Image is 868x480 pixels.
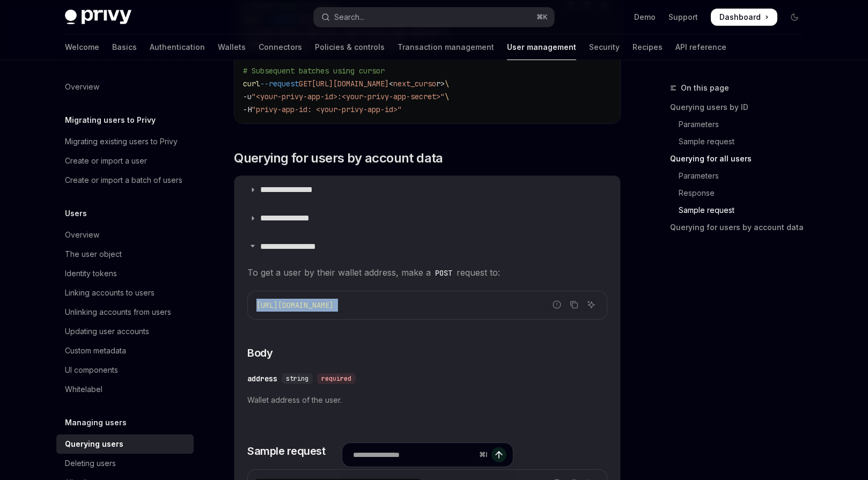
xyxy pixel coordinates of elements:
[393,79,436,88] span: next_curso
[389,79,393,88] span: <
[65,457,116,470] div: Deleting users
[65,325,149,338] div: Updating user accounts
[65,174,182,187] div: Create or import a batch of users
[670,167,812,184] a: Parameters
[65,207,87,220] h5: Users
[56,264,194,283] a: Identity tokens
[431,267,457,279] code: POST
[247,373,277,384] div: address
[65,248,122,261] div: The user object
[243,79,260,88] span: curl
[56,283,194,302] a: Linking accounts to users
[65,135,178,148] div: Migrating existing users to Privy
[670,184,812,202] a: Response
[670,202,812,219] a: Sample request
[65,306,171,319] div: Unlinking accounts from users
[252,92,445,101] span: "<your-privy-app-id>:<your-privy-app-secret>"
[234,150,443,167] span: Querying for users by account data
[675,34,726,60] a: API reference
[491,447,506,462] button: Send message
[65,34,99,60] a: Welcome
[112,34,137,60] a: Basics
[243,105,252,114] span: -H
[445,79,449,88] span: \
[247,394,607,407] span: Wallet address of the user.
[65,383,102,396] div: Whitelabel
[312,79,389,88] span: [URL][DOMAIN_NAME]
[398,34,494,60] a: Transaction management
[65,267,117,280] div: Identity tokens
[260,79,299,88] span: --request
[56,77,194,97] a: Overview
[670,219,812,236] a: Querying for users by account data
[353,443,475,467] input: Ask a question...
[56,322,194,341] a: Updating user accounts
[218,34,246,60] a: Wallets
[150,34,205,60] a: Authentication
[56,302,194,322] a: Unlinking accounts from users
[56,454,194,473] a: Deleting users
[670,133,812,150] a: Sample request
[567,298,581,312] button: Copy the contents from the code block
[247,265,607,280] span: To get a user by their wallet address, make a request to:
[440,79,445,88] span: >
[315,34,385,60] a: Policies & controls
[247,345,273,360] span: Body
[243,92,252,101] span: -u
[65,364,118,376] div: UI components
[550,298,564,312] button: Report incorrect code
[65,416,127,429] h5: Managing users
[334,11,364,24] div: Search...
[56,132,194,151] a: Migrating existing users to Privy
[259,34,302,60] a: Connectors
[56,151,194,171] a: Create or import a user
[668,12,698,23] a: Support
[634,12,656,23] a: Demo
[65,154,147,167] div: Create or import a user
[681,82,729,94] span: On this page
[670,99,812,116] a: Querying users by ID
[436,79,440,88] span: r
[719,12,761,23] span: Dashboard
[314,8,554,27] button: Open search
[65,80,99,93] div: Overview
[56,360,194,380] a: UI components
[243,66,385,76] span: # Subsequent batches using cursor
[252,105,402,114] span: "privy-app-id: <your-privy-app-id>"
[65,10,131,25] img: dark logo
[317,373,356,384] div: required
[65,286,155,299] div: Linking accounts to users
[445,92,449,101] span: \
[711,9,777,26] a: Dashboard
[65,438,123,451] div: Querying users
[65,344,126,357] div: Custom metadata
[584,298,598,312] button: Ask AI
[786,9,803,26] button: Toggle dark mode
[286,374,308,383] span: string
[670,150,812,167] a: Querying for all users
[56,245,194,264] a: The user object
[56,434,194,454] a: Querying users
[589,34,620,60] a: Security
[536,13,548,21] span: ⌘ K
[56,171,194,190] a: Create or import a batch of users
[65,228,99,241] div: Overview
[56,225,194,245] a: Overview
[507,34,576,60] a: User management
[65,114,156,127] h5: Migrating users to Privy
[299,79,312,88] span: GET
[56,341,194,360] a: Custom metadata
[56,380,194,399] a: Whitelabel
[632,34,663,60] a: Recipes
[670,116,812,133] a: Parameters
[256,300,334,310] span: [URL][DOMAIN_NAME]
